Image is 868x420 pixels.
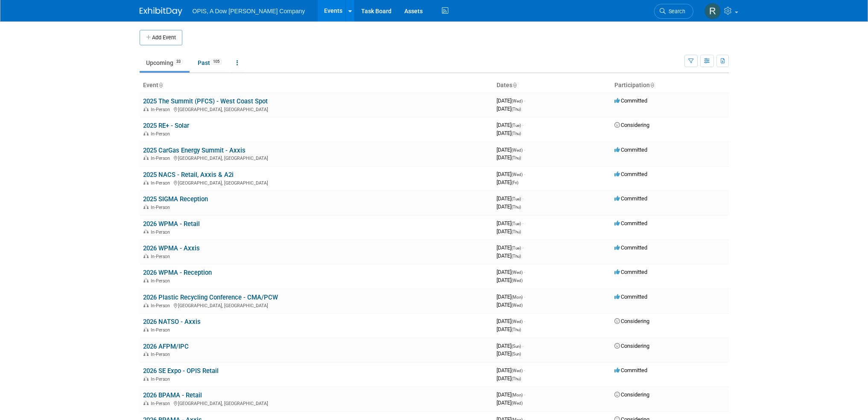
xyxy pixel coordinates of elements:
[143,97,268,105] a: 2025 The Summit (PFCS) - West Coast Spot
[511,270,523,275] span: (Wed)
[522,244,523,251] span: -
[497,228,521,235] span: [DATE]
[210,59,222,65] span: 105
[511,278,523,283] span: (Wed)
[497,220,523,226] span: [DATE]
[611,78,729,93] th: Participation
[497,106,521,112] span: [DATE]
[497,375,521,382] span: [DATE]
[497,269,525,275] span: [DATE]
[151,254,172,259] span: In-Person
[522,195,523,202] span: -
[524,294,525,300] span: -
[143,107,149,111] img: In-Person Event
[497,203,521,210] span: [DATE]
[143,171,234,179] a: 2025 NACS - Retail, Axxis & A2i
[497,277,523,283] span: [DATE]
[522,220,523,226] span: -
[140,55,190,71] a: Upcoming33
[143,269,212,276] a: 2026 WPMA - Reception
[614,97,647,104] span: Committed
[497,350,521,357] span: [DATE]
[497,302,523,308] span: [DATE]
[151,107,172,112] span: In-Person
[614,391,649,398] span: Considering
[524,147,525,153] span: -
[497,195,523,202] span: [DATE]
[143,302,490,308] div: [GEOGRAPHIC_DATA], [GEOGRAPHIC_DATA]
[511,123,521,128] span: (Tue)
[704,3,721,19] img: Renee Ortner
[524,97,525,104] span: -
[143,244,200,252] a: 2026 WPMA - Axxis
[512,82,517,88] a: Sort by Start Date
[497,171,525,177] span: [DATE]
[497,343,523,349] span: [DATE]
[524,269,525,275] span: -
[511,368,523,373] span: (Wed)
[511,327,521,332] span: (Thu)
[143,106,490,112] div: [GEOGRAPHIC_DATA], [GEOGRAPHIC_DATA]
[143,343,189,350] a: 2026 AFPM/IPC
[151,352,172,357] span: In-Person
[143,254,149,258] img: In-Person Event
[497,244,523,251] span: [DATE]
[614,294,647,300] span: Committed
[511,148,523,153] span: (Wed)
[143,205,149,209] img: In-Person Event
[511,401,523,405] span: (Wed)
[497,294,525,300] span: [DATE]
[140,78,493,93] th: Event
[511,197,521,201] span: (Tue)
[511,254,521,258] span: (Thu)
[511,99,523,103] span: (Wed)
[666,8,685,15] span: Search
[497,130,521,136] span: [DATE]
[143,376,149,381] img: In-Person Event
[614,122,649,128] span: Considering
[497,147,525,153] span: [DATE]
[497,391,525,398] span: [DATE]
[524,391,525,398] span: -
[522,343,523,349] span: -
[614,318,649,324] span: Considering
[614,147,647,153] span: Committed
[497,326,521,332] span: [DATE]
[614,195,647,202] span: Committed
[151,278,172,284] span: In-Person
[143,156,149,160] img: In-Person Event
[143,399,490,406] div: [GEOGRAPHIC_DATA], [GEOGRAPHIC_DATA]
[511,344,521,349] span: (Sun)
[493,78,611,93] th: Dates
[511,131,521,136] span: (Thu)
[511,156,521,160] span: (Thu)
[614,343,649,349] span: Considering
[143,303,149,307] img: In-Person Event
[151,156,172,161] span: In-Person
[151,376,172,382] span: In-Person
[143,195,208,203] a: 2025 SIGMA Reception
[511,303,523,308] span: (Wed)
[524,367,525,373] span: -
[151,229,172,235] span: In-Person
[511,246,521,250] span: (Tue)
[522,122,523,128] span: -
[151,401,172,406] span: In-Person
[511,319,523,324] span: (Wed)
[497,367,525,373] span: [DATE]
[511,393,523,397] span: (Mon)
[511,229,521,234] span: (Thu)
[614,269,647,275] span: Committed
[497,154,521,161] span: [DATE]
[143,327,149,332] img: In-Person Event
[143,122,189,129] a: 2025 RE+ - Solar
[497,399,523,406] span: [DATE]
[524,171,525,177] span: -
[143,131,149,135] img: In-Person Event
[511,295,523,300] span: (Mon)
[614,220,647,226] span: Committed
[497,97,525,104] span: [DATE]
[143,391,202,399] a: 2026 BPAMA - Retail
[143,367,219,375] a: 2026 SE Expo - OPIS Retail
[143,179,490,186] div: [GEOGRAPHIC_DATA], [GEOGRAPHIC_DATA]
